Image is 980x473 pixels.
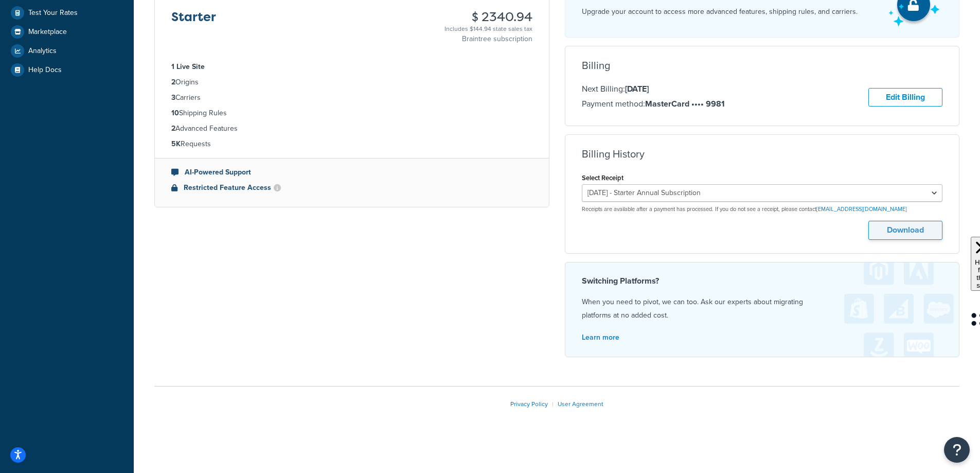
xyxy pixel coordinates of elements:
[171,92,532,103] li: Carriers
[171,61,205,72] strong: 1 Live Site
[582,60,610,71] h3: Billing
[558,399,603,409] a: User Agreement
[8,42,126,60] a: Analytics
[444,24,532,34] div: Includes $144.94 state sales tax
[171,182,532,194] li: Restricted Feature Access
[582,97,725,111] p: Payment method:
[816,205,907,213] a: [EMAIL_ADDRESS][DOMAIN_NAME]
[582,148,645,160] h3: Billing History
[645,98,725,110] strong: MasterCard •••• 9981
[868,88,942,107] a: Edit Billing
[171,138,181,149] strong: 5K
[582,5,858,19] p: Upgrade your account to access more advanced features, shipping rules, and carriers.
[171,10,216,32] h3: Starter
[28,28,67,37] span: Marketplace
[171,138,532,150] li: Requests
[171,108,532,119] li: Shipping Rules
[171,167,532,178] li: AI-Powered Support
[944,437,970,463] button: Open Resource Center
[171,123,175,134] strong: 2
[171,77,175,87] strong: 2
[582,275,943,287] h4: Switching Platforms?
[510,399,548,409] a: Privacy Policy
[28,66,62,75] span: Help Docs
[444,10,532,24] h3: $ 2340.94
[171,92,175,103] strong: 3
[171,108,179,118] strong: 10
[28,9,78,17] span: Test Your Rates
[868,221,942,240] button: Download
[8,4,126,22] a: Test Your Rates
[625,83,649,95] strong: [DATE]
[171,123,532,134] li: Advanced Features
[28,47,57,56] span: Analytics
[582,332,619,343] a: Learn more
[582,174,623,182] label: Select Receipt
[582,205,943,213] p: Receipts are available after a payment has processed. If you do not see a receipt, please contact
[582,82,725,96] p: Next Billing:
[552,399,554,409] span: |
[171,77,532,88] li: Origins
[8,23,126,41] a: Marketplace
[444,34,532,44] p: Braintree subscription
[582,295,943,322] p: When you need to pivot, we can too. Ask our experts about migrating platforms at no added cost.
[8,61,126,79] a: Help Docs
